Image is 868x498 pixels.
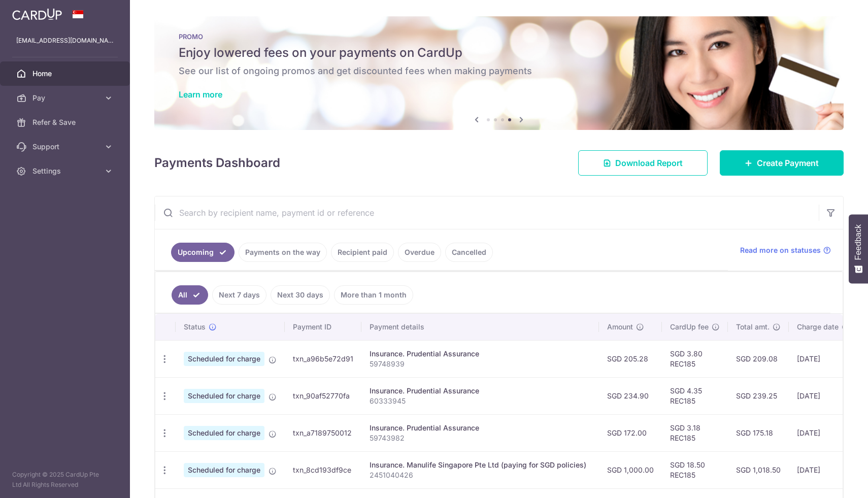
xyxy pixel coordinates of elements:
iframe: Opens a widget where you can find more information [803,468,858,493]
td: SGD 234.90 [599,377,662,414]
span: Download Report [615,157,683,169]
td: SGD 1,018.50 [728,451,789,488]
span: Feedback [854,224,863,260]
span: Create Payment [757,157,819,169]
span: Scheduled for charge [184,463,264,477]
span: Scheduled for charge [184,389,264,403]
h6: See our list of ongoing promos and get discounted fees when making payments [179,65,819,77]
td: SGD 205.28 [599,340,662,377]
a: Next 30 days [271,285,330,305]
a: All [172,285,208,305]
td: SGD 172.00 [599,414,662,451]
p: 59748939 [370,359,591,369]
td: txn_a96b5e72d91 [285,340,361,377]
p: PROMO [179,32,819,41]
td: txn_8cd193df9ce [285,451,361,488]
span: Amount [607,322,633,332]
span: Settings [32,166,99,176]
p: 2451040426 [370,470,591,480]
td: [DATE] [789,451,858,488]
td: SGD 3.80 REC185 [662,340,728,377]
a: Payments on the way [239,243,327,262]
th: Payment details [361,314,599,340]
p: [EMAIL_ADDRESS][DOMAIN_NAME] [16,36,114,46]
input: Search by recipient name, payment id or reference [155,196,819,229]
div: Insurance. Prudential Assurance [370,349,591,359]
button: Feedback - Show survey [849,214,868,283]
img: Latest Promos banner [154,16,844,130]
a: Cancelled [445,243,493,262]
span: Charge date [797,322,839,332]
td: SGD 175.18 [728,414,789,451]
a: Next 7 days [212,285,266,305]
td: [DATE] [789,377,858,414]
a: Create Payment [720,150,844,176]
span: Total amt. [736,322,770,332]
span: Support [32,142,99,152]
a: Learn more [179,89,222,99]
span: Refer & Save [32,117,99,127]
h4: Payments Dashboard [154,154,280,172]
span: Pay [32,93,99,103]
td: SGD 4.35 REC185 [662,377,728,414]
td: SGD 209.08 [728,340,789,377]
span: Scheduled for charge [184,352,264,366]
span: Read more on statuses [740,245,821,255]
p: 59743982 [370,433,591,443]
h5: Enjoy lowered fees on your payments on CardUp [179,45,819,61]
td: SGD 18.50 REC185 [662,451,728,488]
a: Overdue [398,243,441,262]
div: Insurance. Prudential Assurance [370,386,591,396]
span: CardUp fee [670,322,709,332]
a: More than 1 month [334,285,413,305]
th: Payment ID [285,314,361,340]
span: Home [32,69,99,79]
td: [DATE] [789,340,858,377]
td: SGD 1,000.00 [599,451,662,488]
span: Status [184,322,206,332]
td: [DATE] [789,414,858,451]
a: Download Report [578,150,708,176]
span: Scheduled for charge [184,426,264,440]
td: txn_a7189750012 [285,414,361,451]
img: CardUp [12,8,62,20]
td: txn_90af52770fa [285,377,361,414]
p: 60333945 [370,396,591,406]
a: Recipient paid [331,243,394,262]
td: SGD 239.25 [728,377,789,414]
a: Upcoming [171,243,235,262]
div: Insurance. Manulife Singapore Pte Ltd (paying for SGD policies) [370,460,591,470]
a: Read more on statuses [740,245,831,255]
div: Insurance. Prudential Assurance [370,423,591,433]
td: SGD 3.18 REC185 [662,414,728,451]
